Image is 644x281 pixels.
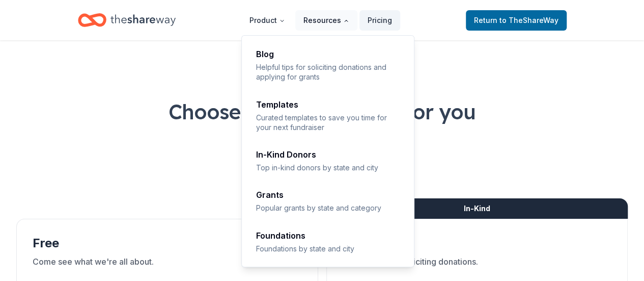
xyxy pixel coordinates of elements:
[499,16,558,24] span: to TheShareWay
[474,14,558,27] span: Return
[256,232,401,240] div: Foundations
[78,8,176,32] a: Home
[256,191,401,199] div: Grants
[256,50,401,58] div: Blog
[242,36,415,268] div: Resources
[241,10,293,31] button: Product
[256,100,401,109] div: Templates
[256,62,401,82] p: Helpful tips for soliciting donations and applying for grants
[256,150,401,159] div: In-Kind Donors
[326,198,628,219] div: In-Kind
[16,97,628,126] h1: Choose the perfect plan for you
[250,44,407,88] a: BlogHelpful tips for soliciting donations and applying for grants
[250,144,407,178] a: In-Kind DonorsTop in-kind donors by state and city
[33,235,302,251] div: Free
[256,113,401,133] p: Curated templates to save you time for your next fundraiser
[256,163,401,172] p: Top in-kind donors by state and city
[295,10,357,31] button: Resources
[250,94,407,139] a: TemplatesCurated templates to save you time for your next fundraiser
[250,185,407,219] a: GrantsPopular grants by state and category
[359,10,400,31] a: Pricing
[241,8,400,32] nav: Main
[466,10,567,31] a: Returnto TheShareWay
[343,235,612,251] div: Plus
[250,225,407,260] a: FoundationsFoundations by state and city
[256,244,401,253] p: Foundations by state and city
[256,203,401,213] p: Popular grants by state and category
